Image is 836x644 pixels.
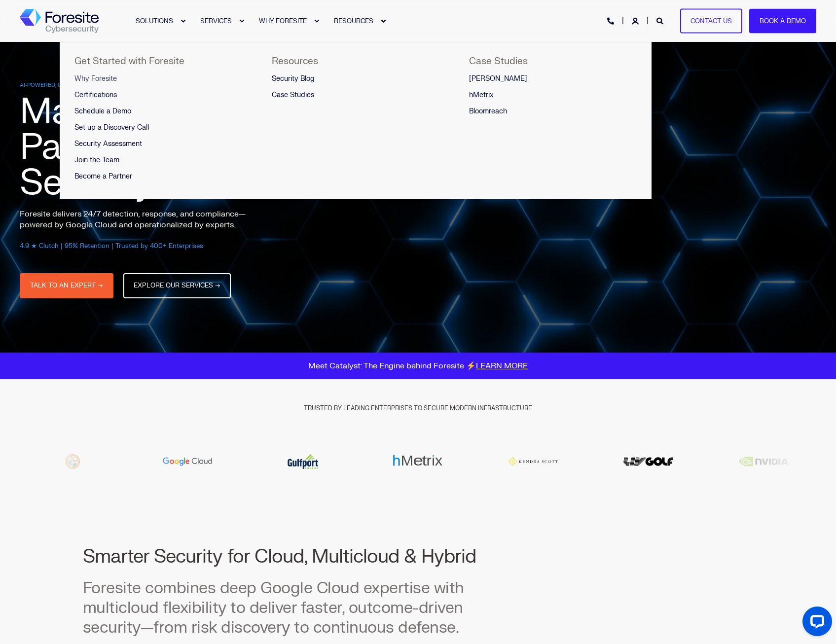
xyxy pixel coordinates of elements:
[314,18,320,24] div: Expand WHY FORESITE
[74,74,117,83] span: Why Foresite
[714,447,813,476] img: Nvidia logo
[20,447,125,476] div: 6 / 20
[469,91,494,99] span: hMetrix
[123,273,231,298] a: EXPLORE OUR SERVICES →
[469,74,527,83] span: [PERSON_NAME]
[254,447,352,476] img: Gulfport Energy logo
[749,8,816,34] a: Book a Demo
[74,91,117,99] span: Certifications
[74,107,131,115] span: Schedule a Demo
[480,447,586,476] div: 10 / 20
[239,18,245,24] div: Expand SERVICES
[272,55,318,67] span: Resources
[308,361,528,371] span: Meet Catalyst: The Engine behind Foresite ⚡️
[138,447,237,476] img: Google Cloud logo
[20,9,99,34] a: Back to Home
[632,16,641,25] a: Login
[180,18,186,24] div: Expand SOLUTIONS
[83,545,511,569] h2: Smarter Security for Cloud, Multicloud & Hybrid
[20,273,113,298] a: TALK TO AN EXPERT →
[74,172,132,180] span: Become a Partner
[272,91,314,99] span: Case Studies
[74,123,149,132] span: Set up a Discovery Call
[272,74,315,83] span: Security Blog
[599,447,697,476] img: Liv Golf logo
[74,140,142,148] span: Security Assessment
[469,55,528,67] span: Case Studies
[368,453,467,471] img: hMetrix logo
[656,16,665,25] a: Open Search
[476,361,528,371] a: LEARN MORE
[795,603,836,644] iframe: LiveChat chat widget
[20,209,266,230] p: Foresite delivers 24/7 detection, response, and compliance—powered by Google Cloud and operationa...
[304,404,532,412] span: TRUSTED BY LEADING ENTERPRISES TO SECURE MODERN INFRASTRUCTURE
[484,447,582,476] img: Kendra Scott logo
[250,447,356,476] div: 8 / 20
[596,447,701,476] div: 11 / 20
[74,55,184,67] span: Get Started with Foresite
[365,453,471,471] div: 9 / 20
[83,578,511,638] h3: Foresite combines deep Google Cloud expertise with multicloud flexibility to deliver faster, outc...
[334,17,373,25] span: RESOURCES
[23,447,122,476] img: Florida Department State logo
[711,447,816,476] div: 12 / 20
[380,18,386,24] div: Expand RESOURCES
[20,242,203,250] span: 4.9 ★ Clutch | 95% Retention | Trusted by 400+ Enterprises
[259,17,307,25] span: WHY FORESITE
[74,156,119,164] span: Join the Team
[680,8,742,34] a: Contact Us
[469,107,507,115] span: Bloomreach
[136,17,173,25] span: SOLUTIONS
[20,9,99,34] img: Foresite logo, a hexagon shape of blues with a directional arrow to the right hand side, and the ...
[135,447,240,476] div: 7 / 20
